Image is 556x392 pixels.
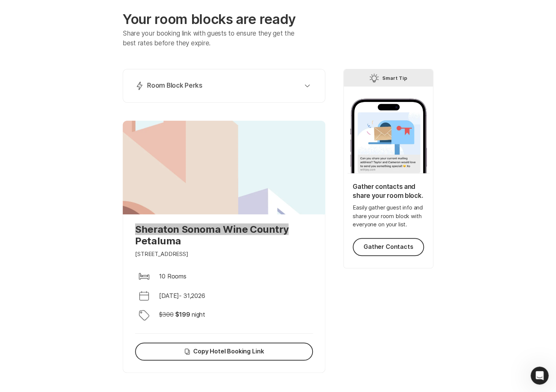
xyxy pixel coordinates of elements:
p: Easily gather guest info and share your room block with everyone on your list. [353,203,424,229]
p: Gather contacts and share your room block. [353,183,424,200]
p: night [192,310,205,319]
p: Your room blocks are ready [123,11,325,27]
p: [DATE] - 31 , 2026 [159,291,205,300]
p: [STREET_ADDRESS] [135,250,188,259]
button: Gather Contacts [353,238,424,256]
button: Copy Hotel Booking Link [135,343,313,361]
p: 10 Rooms [159,272,186,281]
p: Room Block Perks [147,81,203,90]
p: $ 199 [175,310,190,319]
iframe: Intercom live chat [530,367,548,385]
p: Sheraton Sonoma Wine Country Petaluma [135,223,313,247]
button: Room Block Perks [132,78,316,93]
p: Share your booking link with guests to ensure they get the best rates before they expire. [123,29,305,48]
p: $ 300 [159,310,173,319]
p: Smart Tip [382,73,407,82]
